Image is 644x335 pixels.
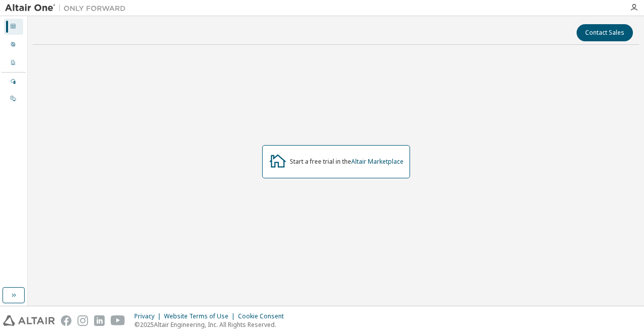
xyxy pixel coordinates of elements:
div: User Profile [4,37,23,53]
div: Managed [4,74,23,90]
div: Cookie Consent [238,312,290,320]
div: On Prem [4,91,23,107]
div: Company Profile [4,55,23,71]
img: youtube.svg [111,315,125,326]
img: altair_logo.svg [3,315,55,326]
div: Start a free trial in the [290,158,404,166]
img: linkedin.svg [94,315,105,326]
a: Altair Marketplace [351,157,404,166]
button: Contact Sales [577,24,633,41]
div: Dashboard [4,19,23,35]
img: facebook.svg [61,315,71,326]
div: Privacy [134,312,164,320]
p: © 2025 Altair Engineering, Inc. All Rights Reserved. [134,320,290,329]
img: Altair One [5,3,131,13]
div: Website Terms of Use [164,312,238,320]
img: instagram.svg [77,315,88,326]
